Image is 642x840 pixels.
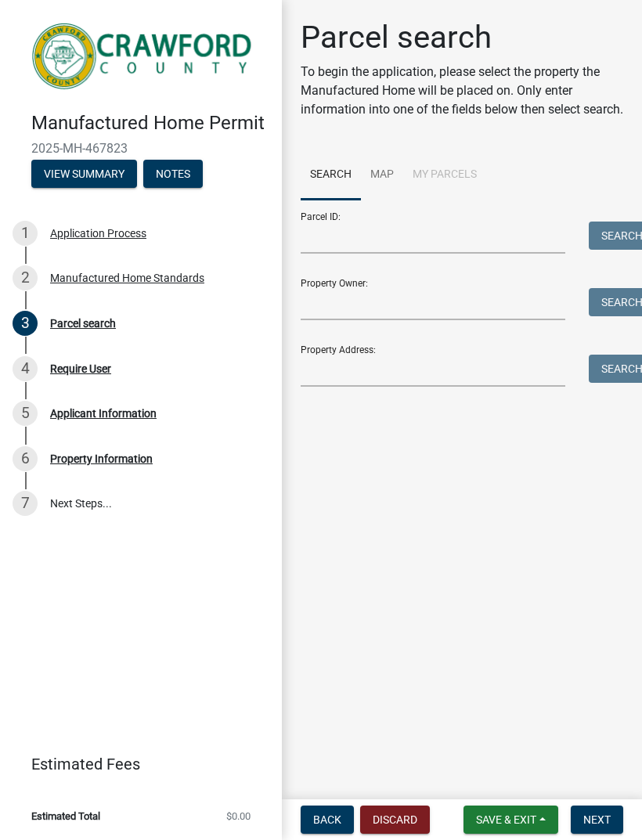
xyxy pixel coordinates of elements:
[13,221,38,246] div: 1
[13,265,38,290] div: 2
[143,168,203,181] wm-modal-confirm: Notes
[50,272,204,283] div: Manufactured Home Standards
[301,63,623,119] p: To begin the application, please select the property the Manufactured Home will be placed on. Onl...
[476,813,536,826] span: Save & Exit
[50,228,146,239] div: Application Process
[360,806,430,834] button: Discard
[31,112,269,135] h4: Manufactured Home Permit
[50,363,111,374] div: Require User
[301,806,354,834] button: Back
[50,408,157,419] div: Applicant Information
[463,806,558,834] button: Save & Exit
[301,19,623,56] h1: Parcel search
[50,318,116,329] div: Parcel search
[13,356,38,381] div: 4
[143,160,203,188] button: Notes
[226,811,251,821] span: $0.00
[50,453,153,464] div: Property Information
[13,401,38,426] div: 5
[13,491,38,516] div: 7
[31,811,100,821] span: Estimated Total
[13,311,38,336] div: 3
[31,141,251,156] span: 2025-MH-467823
[361,150,403,200] a: Map
[583,813,611,826] span: Next
[31,160,137,188] button: View Summary
[571,806,623,834] button: Next
[13,446,38,471] div: 6
[31,16,257,96] img: Crawford County, Georgia
[301,150,361,200] a: Search
[31,168,137,181] wm-modal-confirm: Summary
[13,748,257,780] a: Estimated Fees
[313,813,341,826] span: Back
